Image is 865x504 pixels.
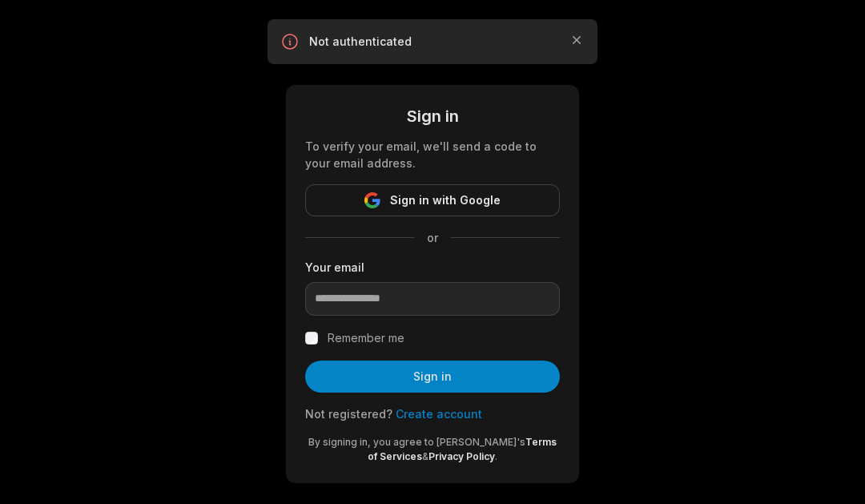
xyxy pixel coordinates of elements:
p: Not authenticated [309,34,556,50]
label: Remember me [328,329,404,348]
span: . [495,450,497,462]
span: or [414,229,451,246]
span: By signing in, you agree to [PERSON_NAME]'s [308,436,525,448]
div: Sign in [305,104,560,128]
span: & [422,450,428,462]
button: Sign in with Google [305,184,560,216]
a: Create account [396,407,482,421]
a: Privacy Policy [428,450,495,462]
button: Sign in [305,361,560,393]
label: Your email [305,259,560,276]
span: Not registered? [305,407,392,421]
a: Terms of Services [368,436,557,462]
span: Sign in with Google [390,191,501,210]
div: To verify your email, we'll send a code to your email address. [305,138,560,171]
